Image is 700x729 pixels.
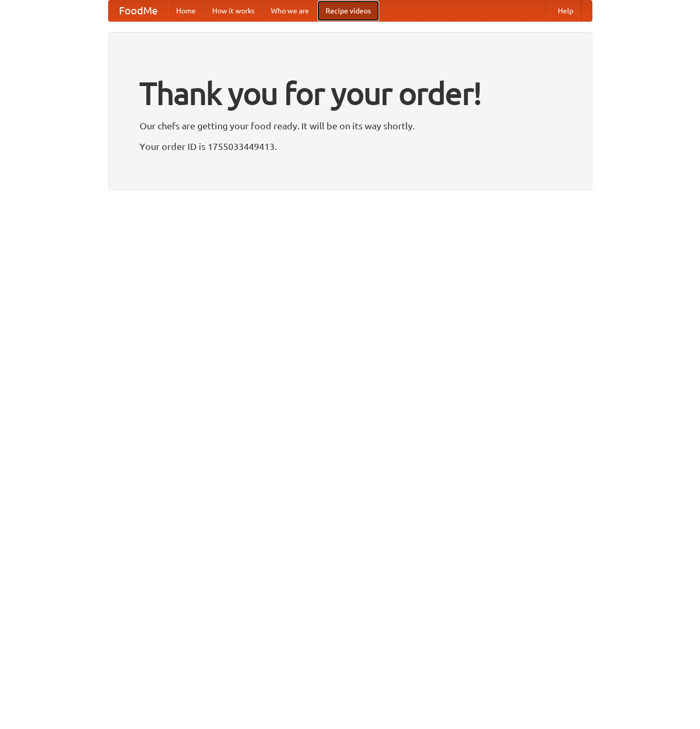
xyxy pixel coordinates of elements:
[204,1,263,21] a: How it works
[263,1,317,21] a: Who we are
[168,1,204,21] a: Home
[140,139,561,154] p: Your order ID is 1755033449413.
[550,1,582,21] a: Help
[109,1,168,21] a: FoodMe
[140,69,561,118] h1: Thank you for your order!
[317,1,379,21] a: Recipe videos
[140,118,561,133] p: Our chefs are getting your food ready. It will be on its way shortly.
